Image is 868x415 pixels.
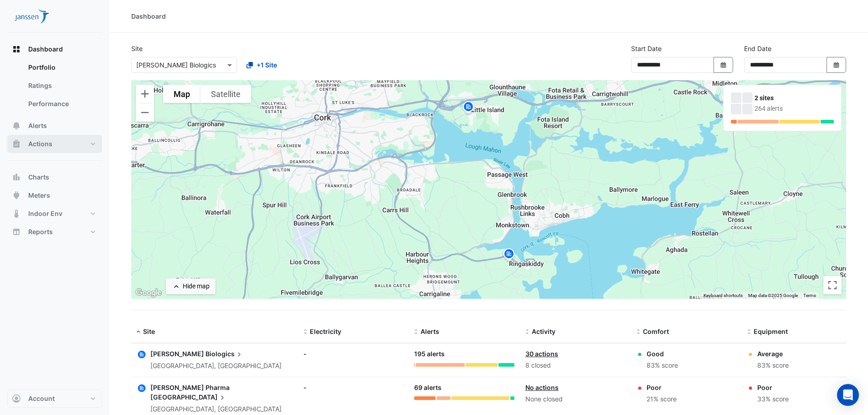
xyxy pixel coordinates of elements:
[136,85,154,103] button: Zoom in
[647,360,678,371] div: 83% score
[134,287,164,299] img: Google
[755,93,834,103] div: 2 sites
[748,293,798,298] span: Map data ©2025 Google
[647,383,677,392] div: Poor
[28,191,50,200] span: Meters
[12,173,21,182] app-icon: Charts
[744,44,771,53] label: End Date
[757,383,789,392] div: Poor
[7,205,102,223] button: Indoor Env
[414,383,514,393] div: 69 alerts
[150,384,230,391] span: [PERSON_NAME] Pharma
[28,209,62,218] span: Indoor Env
[28,121,47,130] span: Alerts
[131,11,166,21] div: Dashboard
[303,349,404,359] div: -
[7,117,102,135] button: Alerts
[166,278,216,294] button: Hide map
[28,173,49,182] span: Charts
[12,45,21,54] app-icon: Dashboard
[28,45,63,54] span: Dashboard
[704,292,743,299] button: Keyboard shortcuts
[310,328,341,335] span: Electricity
[150,392,227,402] span: [GEOGRAPHIC_DATA]
[163,85,200,103] button: Show street map
[421,328,439,335] span: Alerts
[757,349,789,359] div: Average
[28,394,55,403] span: Account
[757,360,789,371] div: 83% score
[134,287,164,299] a: Open this area in Google Maps (opens a new window)
[21,58,102,77] a: Portfolio
[7,186,102,205] button: Meters
[28,227,53,236] span: Reports
[525,384,559,391] a: No actions
[7,58,102,117] div: Dashboard
[303,383,404,392] div: -
[150,350,204,358] span: [PERSON_NAME]
[525,360,626,371] div: 8 closed
[823,276,842,294] button: Toggle fullscreen view
[21,95,102,113] a: Performance
[257,60,277,70] span: +1 Site
[28,139,52,149] span: Actions
[7,389,102,408] button: Account
[12,121,21,130] app-icon: Alerts
[647,349,678,359] div: Good
[719,61,728,69] fa-icon: Select Date
[131,44,143,53] label: Site
[12,191,21,200] app-icon: Meters
[143,328,155,335] span: Site
[502,247,516,263] img: site-pin.svg
[525,394,626,405] div: None closed
[647,394,677,405] div: 21% score
[21,77,102,95] a: Ratings
[12,227,21,236] app-icon: Reports
[7,223,102,241] button: Reports
[631,44,662,53] label: Start Date
[150,404,293,415] div: [GEOGRAPHIC_DATA], [GEOGRAPHIC_DATA]
[7,135,102,153] button: Actions
[461,100,476,116] img: site-pin.svg
[754,328,788,335] span: Equipment
[414,349,514,359] div: 195 alerts
[183,282,210,291] div: Hide map
[12,139,21,149] app-icon: Actions
[7,168,102,186] button: Charts
[643,328,669,335] span: Comfort
[11,7,52,26] img: Company Logo
[150,361,282,371] div: [GEOGRAPHIC_DATA], [GEOGRAPHIC_DATA]
[832,61,841,69] fa-icon: Select Date
[837,384,859,406] div: Open Intercom Messenger
[803,293,816,298] a: Terms (opens in new tab)
[7,40,102,58] button: Dashboard
[755,104,834,113] div: 264 alerts
[200,85,251,103] button: Show satellite imagery
[241,57,283,73] button: +1 Site
[205,349,244,359] span: Biologics
[12,209,21,218] app-icon: Indoor Env
[757,394,789,405] div: 33% score
[136,103,154,122] button: Zoom out
[525,350,558,358] a: 30 actions
[532,328,555,335] span: Activity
